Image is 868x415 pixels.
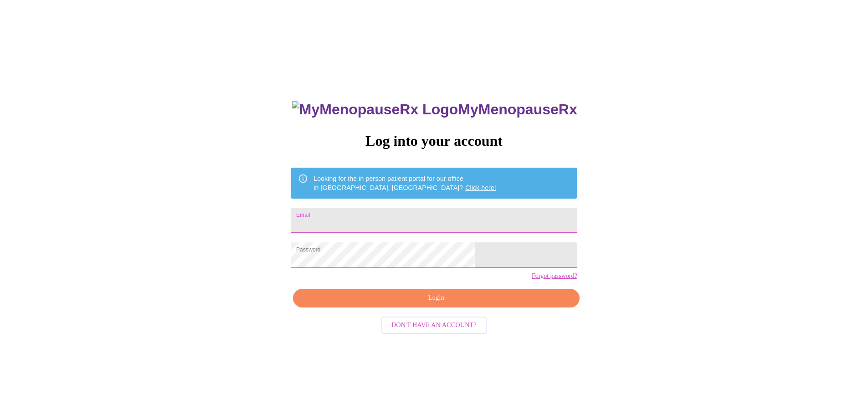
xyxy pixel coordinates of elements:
div: Looking for the in person patient portal for our office in [GEOGRAPHIC_DATA], [GEOGRAPHIC_DATA]? [313,170,496,196]
a: Click here! [465,184,496,191]
span: Don't have an account? [391,320,477,331]
button: Don't have an account? [381,317,487,334]
span: Login [303,292,569,304]
a: Forgot password? [532,272,577,280]
h3: MyMenopauseRx [292,101,577,118]
img: MyMenopauseRx Logo [292,101,458,118]
a: Don't have an account? [379,321,489,328]
h3: Log into your account [291,133,577,149]
button: Login [293,289,579,307]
